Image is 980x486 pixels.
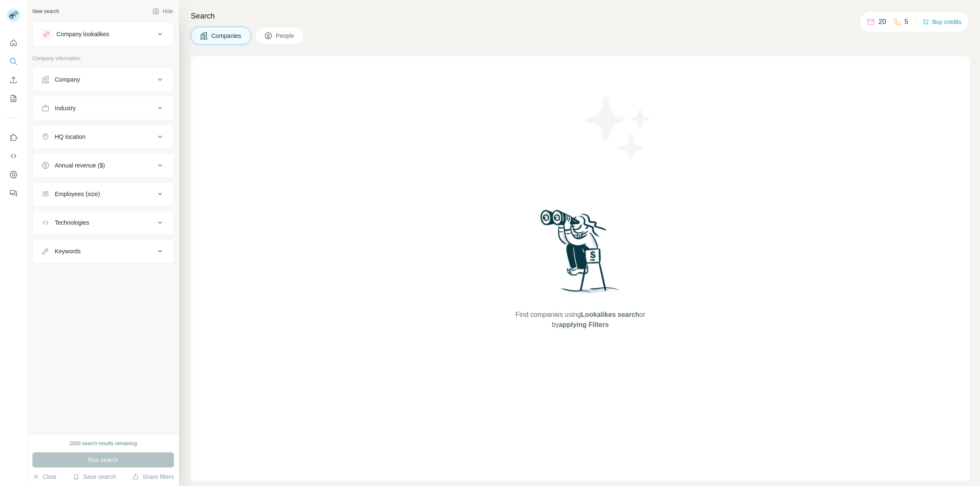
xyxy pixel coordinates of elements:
p: 5 [905,17,908,27]
img: Surfe Illustration - Woman searching with binoculars [537,207,624,301]
button: Use Surfe on LinkedIn [7,130,20,145]
p: Company information [32,55,174,62]
button: Dashboard [7,167,20,182]
button: My lists [7,91,20,106]
button: Search [7,54,20,69]
button: Technologies [33,212,174,233]
button: Company [33,69,174,90]
button: Quick start [7,35,20,50]
button: Clear [32,473,56,481]
span: Lookalikes search [581,311,639,318]
button: Industry [33,98,174,118]
h4: Search [191,10,970,22]
button: Enrich CSV [7,72,20,88]
div: Annual revenue ($) [55,161,105,170]
div: Employees (size) [55,190,100,198]
div: Company lookalikes [56,30,109,38]
div: Technologies [55,218,89,227]
div: HQ location [55,133,85,141]
button: Feedback [7,186,20,201]
div: 2000 search results remaining [69,440,137,447]
button: Buy credits [922,16,961,28]
span: Find companies using or by [513,310,648,330]
span: Companies [211,32,242,40]
div: Keywords [55,247,80,255]
button: Use Surfe API [7,149,20,164]
button: Company lookalikes [33,24,174,44]
button: Share filters [132,473,174,481]
button: Employees (size) [33,184,174,204]
p: 20 [879,17,886,27]
div: Industry [55,104,76,112]
button: Hide [147,5,179,18]
button: Keywords [33,241,174,261]
button: HQ location [33,127,174,147]
span: applying Filters [559,321,609,328]
div: New search [32,8,59,15]
button: Save search [73,473,116,481]
img: Surfe Illustration - Stars [580,90,656,166]
button: Annual revenue ($) [33,155,174,175]
div: Company [55,75,80,84]
span: People [276,32,295,40]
